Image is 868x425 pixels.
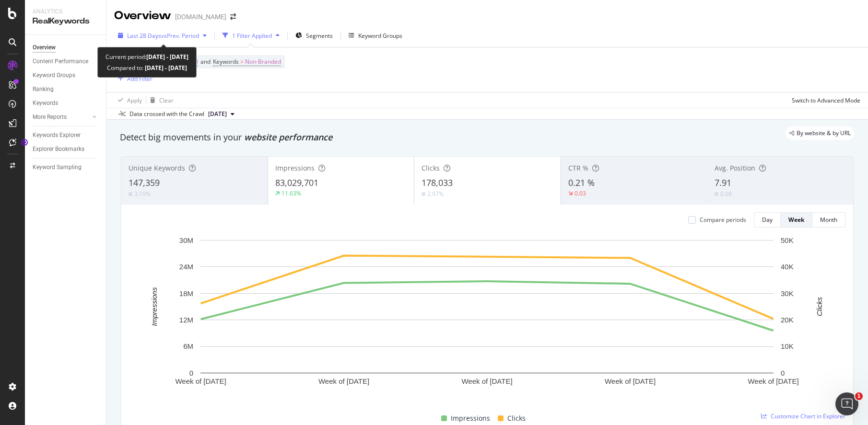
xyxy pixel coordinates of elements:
div: Analytics [33,8,98,16]
span: CTR % [568,163,588,172]
div: Keyword Groups [358,32,402,40]
span: Non-Branded [245,55,281,69]
button: Clear [146,92,174,108]
div: Day [762,216,773,224]
div: legacy label [786,126,855,140]
button: Day [754,212,781,228]
text: Week of [DATE] [461,377,512,385]
text: 10K [781,342,794,350]
div: 1 Filter Applied [232,32,272,40]
div: Content Performance [33,57,88,67]
div: Switch to Advanced Mode [792,96,860,104]
button: Keyword Groups [345,28,406,43]
div: RealKeywords [33,16,98,27]
button: [DATE] [204,108,238,120]
button: Add Filter [114,73,152,84]
span: 2025 Sep. 18th [208,110,227,118]
a: Explorer Bookmarks [33,144,99,154]
a: More Reports [33,112,90,122]
div: Current period: [106,51,188,62]
button: Month [812,212,845,228]
text: 24M [179,263,193,271]
span: Last 28 Days [127,32,161,40]
div: Overview [33,43,56,53]
text: 18M [179,289,193,298]
button: 1 Filter Applied [219,28,283,43]
text: 20K [781,316,794,324]
div: Ranking [33,84,54,94]
button: Apply [114,92,142,108]
text: Impressions [150,287,158,326]
span: Clicks [422,163,440,172]
div: 0.03 [575,189,586,197]
div: Keyword Groups [33,70,75,80]
div: Keywords [33,98,58,108]
div: Keywords Explorer [33,130,81,140]
text: 12M [179,316,193,324]
a: Customize Chart in Explorer [761,412,845,420]
text: 50K [781,236,794,244]
a: Keywords Explorer [33,130,99,140]
span: Customize Chart in Explorer [771,412,845,420]
text: Week of [DATE] [748,377,798,385]
div: More Reports [33,112,67,122]
text: 30M [179,236,193,244]
span: 1 [855,392,863,400]
img: Equal [422,193,425,195]
img: Equal [129,193,132,195]
span: 178,033 [422,177,453,188]
text: 6M [183,342,193,350]
span: 83,029,701 [275,177,318,188]
text: Clicks [815,297,823,316]
a: Content Performance [33,57,99,67]
span: 7.91 [715,177,731,188]
span: vs Prev. Period [161,32,199,40]
span: Unique Keywords [129,163,185,172]
a: Keywords [33,98,99,108]
div: Keyword Sampling [33,162,82,172]
div: 11.63% [282,189,301,197]
text: Week of [DATE] [605,377,656,385]
button: Switch to Advanced Mode [788,92,860,108]
span: Impressions [275,163,315,172]
span: Impressions [451,413,490,424]
span: Clicks [507,413,526,424]
span: By website & by URL [797,130,851,136]
span: 0.21 % [568,177,595,188]
text: Week of [DATE] [318,377,369,385]
span: and [200,57,211,66]
span: 147,359 [129,177,160,188]
span: Avg. Position [715,163,755,172]
img: Equal [715,193,718,195]
div: Month [820,216,837,224]
button: Week [781,212,812,228]
text: 0 [189,369,193,377]
b: [DATE] - [DATE] [143,64,187,72]
button: Segments [292,28,337,43]
a: Keyword Groups [33,70,99,80]
iframe: Intercom live chat [835,392,858,415]
div: Compare periods [700,216,746,224]
div: Overview [114,8,171,24]
a: Ranking [33,84,99,94]
div: [DOMAIN_NAME] [175,12,226,22]
div: 3.19% [134,190,151,198]
div: arrow-right-arrow-left [230,13,236,20]
div: 0.08 [720,190,732,198]
a: Keyword Sampling [33,162,99,172]
div: Data crossed with the Crawl [129,110,204,118]
text: Week of [DATE] [175,377,226,385]
div: Add Filter [127,75,152,83]
span: Segments [306,32,333,40]
svg: A chart. [129,235,845,402]
div: Tooltip anchor [20,138,29,147]
b: [DATE] - [DATE] [146,53,188,61]
div: Apply [127,96,142,104]
text: 30K [781,289,794,298]
text: 40K [781,263,794,271]
div: Compared to: [107,62,187,73]
div: Explorer Bookmarks [33,144,84,154]
span: = [240,57,244,66]
div: Clear [159,96,174,104]
div: 2.97% [427,190,444,198]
